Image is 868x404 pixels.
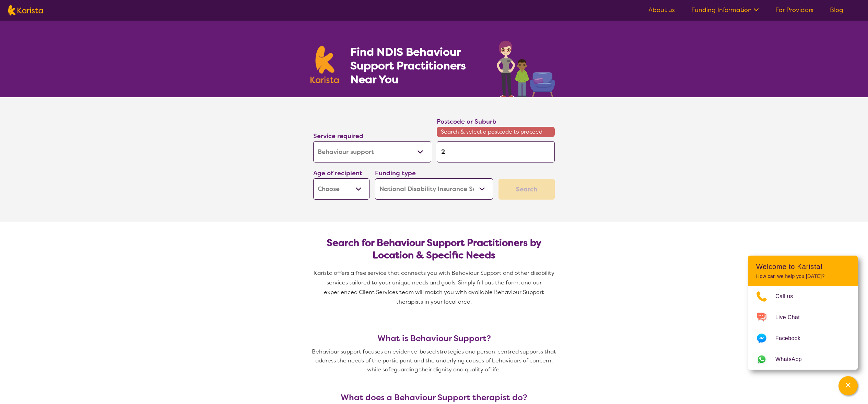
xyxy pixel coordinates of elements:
[756,262,849,271] h2: Welcome to Karista!
[437,127,555,137] span: Search & select a postcode to proceed
[775,354,810,364] span: WhatsApp
[691,6,759,14] a: Funding Information
[775,6,813,14] a: For Providers
[775,333,809,344] span: Facebook
[8,5,43,15] img: Karista logo
[350,45,483,86] h1: Find NDIS Behaviour Support Practitioners Near You
[437,117,496,126] label: Postcode or Suburb
[775,312,808,323] span: Live Chat
[313,169,362,177] label: Age of recipient
[310,347,558,374] p: Behaviour support focuses on evidence-based strategies and person-centred supports that address t...
[748,256,858,370] div: Channel Menu
[310,393,558,402] h3: What does a Behaviour Support therapist do?
[310,268,558,307] p: Karista offers a free service that connects you with Behaviour Support and other disability servi...
[748,286,858,370] ul: Choose channel
[756,273,849,279] p: How can we help you [DATE]?
[310,46,339,83] img: Karista logo
[775,291,801,302] span: Call us
[310,334,558,343] h3: What is Behaviour Support?
[648,6,675,14] a: About us
[495,37,558,97] img: behaviour-support
[748,349,858,370] a: Web link opens in a new tab.
[437,141,555,162] input: Type
[830,6,843,14] a: Blog
[319,237,549,261] h2: Search for Behaviour Support Practitioners by Location & Specific Needs
[375,169,416,177] label: Funding type
[838,376,858,395] button: Channel Menu
[313,132,363,140] label: Service required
